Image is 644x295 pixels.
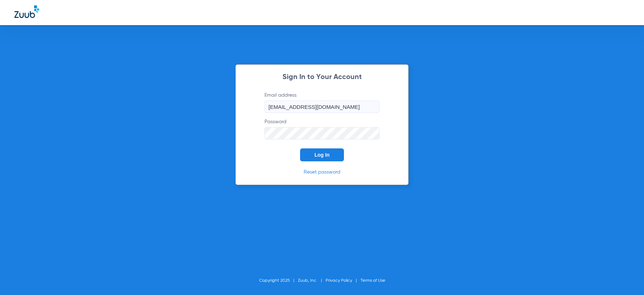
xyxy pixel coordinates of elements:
[264,101,379,113] input: Email address
[14,5,39,18] img: Zuub Logo
[264,127,379,139] input: Password
[608,261,644,295] iframe: Chat Widget
[300,148,344,161] button: Log In
[264,118,379,139] label: Password
[298,277,326,284] li: Zuub, Inc.
[254,74,390,81] h2: Sign In to Your Account
[259,277,298,284] li: Copyright 2025
[360,278,385,283] a: Terms of Use
[326,278,352,283] a: Privacy Policy
[304,170,340,175] a: Reset password
[314,152,330,158] span: Log In
[264,92,379,113] label: Email address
